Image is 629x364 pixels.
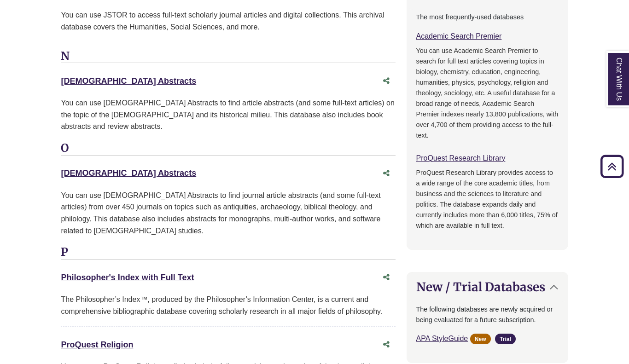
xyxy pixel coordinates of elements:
[377,72,396,90] button: Share this database
[61,50,395,64] h3: N
[495,334,516,344] span: Trial
[416,154,506,162] a: ProQuest Research Library
[407,272,568,301] button: New / Trial Databases
[416,335,468,342] a: APA StyleGuide
[61,190,395,237] div: You can use [DEMOGRAPHIC_DATA] Abstracts to find journal article abstracts (and some full-text ar...
[61,97,395,133] div: You can use [DEMOGRAPHIC_DATA] Abstracts to find article abstracts (and some full-text articles) ...
[61,294,395,317] div: The Philosopher’s Index™, produced by the Philosopher’s Information Center, is a current and comp...
[470,334,491,344] span: New
[61,168,196,178] a: [DEMOGRAPHIC_DATA] Abstracts
[416,46,559,141] p: You can use Academic Search Premier to search for full text articles covering topics in biology, ...
[61,9,395,33] p: You can use JSTOR to access full-text scholarly journal articles and digital collections. This ar...
[416,32,502,40] a: Academic Search Premier
[61,246,395,260] h3: P
[61,340,133,349] a: ProQuest Religion
[416,304,559,325] p: The following databases are newly acquired or being evaluated for a future subscription.
[61,142,395,156] h3: O
[597,160,627,173] a: Back to Top
[61,76,196,86] a: [DEMOGRAPHIC_DATA] Abstracts
[416,168,559,231] p: ProQuest Research Library provides access to a wide range of the core academic titles, from busin...
[377,336,396,353] button: Share this database
[377,165,396,182] button: Share this database
[61,273,194,282] a: Philosopher's Index with Full Text
[377,269,396,286] button: Share this database
[416,12,559,23] p: The most frequently-used databases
